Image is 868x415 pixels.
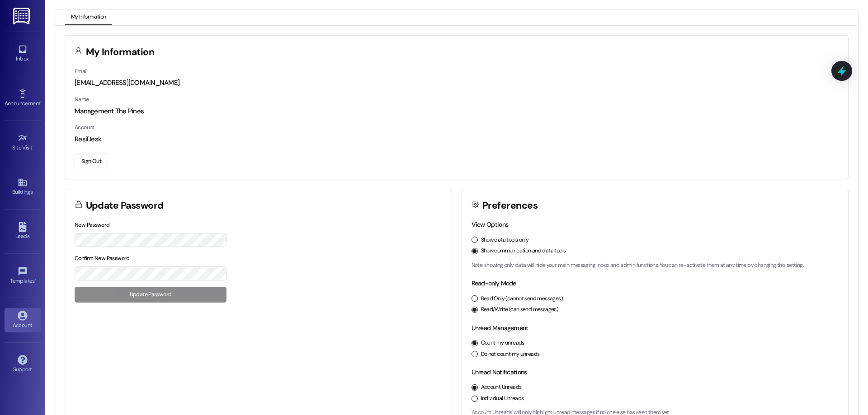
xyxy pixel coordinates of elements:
a: Templates • [5,264,41,288]
span: • [33,143,34,149]
button: My Information [65,10,112,25]
label: Unread Notifications [472,368,527,376]
h3: Preferences [482,201,538,210]
label: Individual Unreads [481,395,524,403]
label: Account [75,124,94,131]
a: Leads [5,219,41,243]
div: ResiDesk [75,135,839,144]
label: Unread Management [472,324,528,332]
img: ResiDesk Logo [13,8,32,24]
p: Note: showing only data will hide your main messaging inbox and admin functions. You can re-activ... [472,261,839,270]
label: Account Unreads [481,383,522,392]
label: Do not count my unreads [481,350,540,359]
label: Show communication and data tools [481,247,566,255]
span: • [35,276,36,283]
label: View Options [472,220,509,228]
button: Sign Out [75,154,108,169]
label: Email [75,68,87,75]
label: Read-only Mode [472,279,516,287]
a: Inbox [5,42,41,66]
label: Name [75,96,89,103]
label: Show data tools only [481,236,529,244]
div: [EMAIL_ADDRESS][DOMAIN_NAME] [75,78,839,88]
a: Account [5,308,41,332]
label: Confirm New Password [75,255,130,262]
label: Count my unreads [481,339,524,347]
a: Buildings [5,175,41,199]
a: Site Visit • [5,131,41,155]
a: Support [5,352,41,377]
label: New Password [75,221,110,228]
label: Read/Write (can send messages) [481,306,559,314]
span: • [40,99,42,105]
h3: Update Password [86,201,164,210]
label: Read Only (cannot send messages) [481,295,563,303]
h3: My Information [86,47,155,57]
div: Management The Pines [75,107,839,116]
